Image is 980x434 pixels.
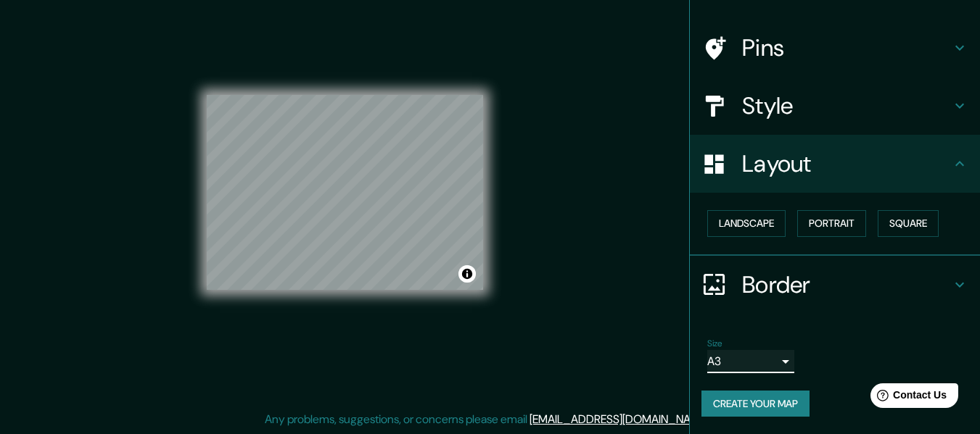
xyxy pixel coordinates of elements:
div: Pins [690,19,980,77]
a: [EMAIL_ADDRESS][DOMAIN_NAME] [530,412,709,427]
p: Any problems, suggestions, or concerns please email . [265,411,711,428]
button: Toggle attribution [458,265,476,283]
label: Size [707,337,722,349]
canvas: Map [207,95,483,290]
h4: Layout [742,149,951,178]
button: Landscape [707,210,786,237]
h4: Style [742,91,951,120]
div: A3 [707,350,794,373]
div: Style [690,77,980,135]
div: Border [690,256,980,314]
h4: Border [742,270,951,299]
button: Square [878,210,939,237]
div: Layout [690,135,980,193]
iframe: Help widget launcher [851,377,964,418]
h4: Pins [742,33,951,62]
button: Portrait [797,210,866,237]
button: Create your map [701,391,810,417]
